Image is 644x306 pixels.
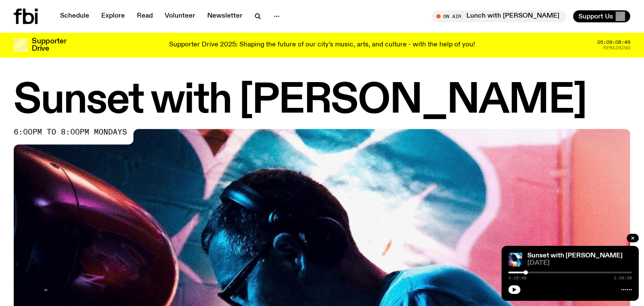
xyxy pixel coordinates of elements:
[597,40,630,45] span: 05:09:08:49
[202,10,248,22] a: Newsletter
[96,10,130,22] a: Explore
[508,276,526,280] span: 0:16:48
[614,276,632,280] span: 1:59:58
[14,82,630,120] h1: Sunset with [PERSON_NAME]
[573,10,630,22] button: Support Us
[527,260,632,266] span: [DATE]
[508,253,522,266] img: Simon Caldwell stands side on, looking downwards. He has headphones on. Behind him is a brightly ...
[432,10,566,22] button: On AirLunch with [PERSON_NAME]
[603,46,630,50] span: Remaining
[527,252,623,259] a: Sunset with [PERSON_NAME]
[169,41,475,49] p: Supporter Drive 2025: Shaping the future of our city’s music, arts, and culture - with the help o...
[55,10,94,22] a: Schedule
[578,12,613,20] span: Support Us
[14,129,127,136] span: 6:00pm to 8:00pm mondays
[32,38,66,52] h3: Supporter Drive
[132,10,158,22] a: Read
[160,10,200,22] a: Volunteer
